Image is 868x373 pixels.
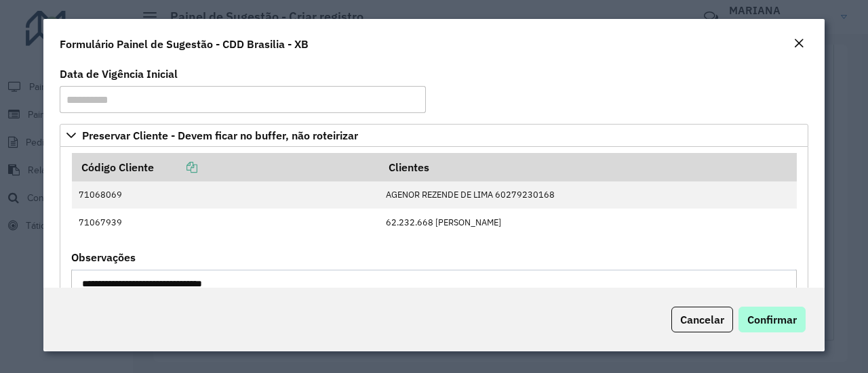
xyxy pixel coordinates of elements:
span: Confirmar [747,313,797,326]
label: Observações [71,249,136,265]
button: Cancelar [671,307,733,332]
td: AGENOR REZENDE DE LIMA 60279230168 [379,181,797,209]
th: Clientes [379,153,797,181]
td: 71067939 [72,209,379,236]
span: Preservar Cliente - Devem ficar no buffer, não roteirizar [82,130,358,141]
h4: Formulário Painel de Sugestão - CDD Brasilia - XB [60,36,309,52]
button: Close [789,35,808,53]
button: Confirmar [738,307,806,332]
a: Preservar Cliente - Devem ficar no buffer, não roteirizar [60,124,808,147]
a: Copiar [154,160,197,174]
label: Data de Vigência Inicial [60,66,178,82]
td: 62.232.668 [PERSON_NAME] [379,209,797,236]
td: 71068069 [72,181,379,209]
em: Fechar [793,38,804,49]
span: Cancelar [680,313,724,326]
th: Código Cliente [72,153,379,181]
